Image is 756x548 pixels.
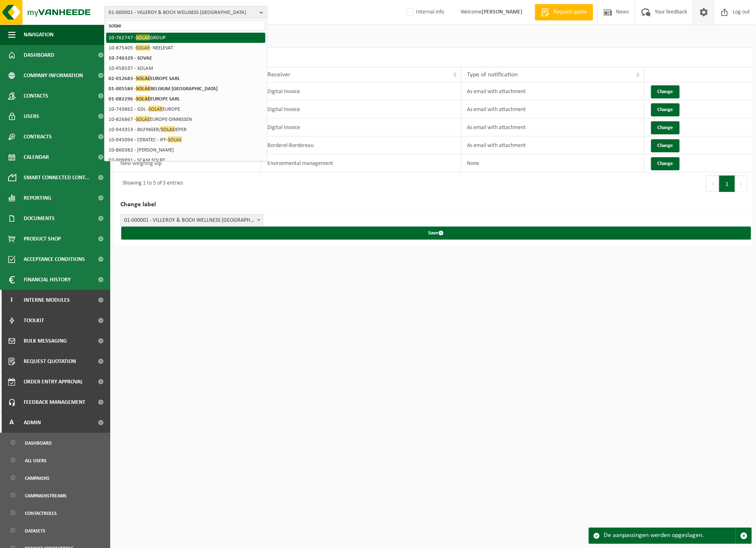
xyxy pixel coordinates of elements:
[24,86,48,106] span: Contacts
[651,103,680,116] button: Change
[467,71,518,78] span: Type of notification
[2,452,108,468] a: All users
[706,176,719,192] button: Previous
[551,8,589,16] span: Request quote
[719,176,735,192] button: 1
[24,290,70,310] span: Interne modules
[109,85,218,91] strong: 01-005584 - BELGIUM [GEOGRAPHIC_DATA]
[106,135,265,145] li: 10-945094 - CERATEC - IFF-
[261,100,461,118] td: Digital Invoice
[24,412,41,433] span: Admin
[24,25,53,45] span: Navigation
[24,65,83,86] span: Company information
[261,82,461,100] td: Digital Invoice
[8,290,16,310] span: I
[106,104,265,114] li: 10-743862 - GDL - EUROPE
[168,136,182,143] span: SOLAE
[114,48,752,67] h2: Notifications
[261,136,461,154] td: Borderel-Bordereau
[461,118,644,136] td: As email with attachment
[25,488,67,503] span: Campaignstreams
[461,82,644,100] td: As email with attachment
[24,331,67,351] span: Bulk Messaging
[106,63,265,74] li: 10-958537 - SOLAM
[267,71,291,78] span: Receiver
[121,227,751,240] button: Save
[651,139,680,152] button: Change
[24,270,71,290] span: Financial History
[24,310,44,331] span: Toolkit
[461,100,644,118] td: As email with attachment
[2,505,108,521] a: Contactroles
[651,157,680,170] button: Change
[136,75,150,81] span: SOLAE
[535,4,593,20] a: Request quote
[118,176,183,191] div: Showing 1 to 5 of 5 entries
[109,7,256,19] span: 01-000001 - VILLEROY & BOCH WELLNESS [GEOGRAPHIC_DATA]
[24,208,55,229] span: Documents
[121,215,263,226] span: 01-000001 - VILLEROY & BOCH WELLNESS NV
[261,154,461,172] td: Environmental management
[261,118,461,136] td: Digital Invoice
[2,488,108,503] a: Campaignstreams
[109,56,152,61] strong: 10-746329 - SOVAE
[25,453,47,468] span: All users
[651,85,680,98] button: Change
[604,528,736,544] div: De aanpassingen werden opgeslagen.
[136,116,150,122] span: SOLAE
[2,523,108,538] a: Datasets
[24,147,49,167] span: Calendar
[106,125,265,135] li: 10-943353 - BILFINGER/ IEPER
[24,229,61,249] span: Product Shop
[104,6,267,18] button: 01-000001 - VILLEROY & BOCH WELLNESS [GEOGRAPHIC_DATA]
[106,114,265,125] li: 10-826867 - EUROPE-DINNISSEN
[735,176,748,192] button: Next
[106,43,265,53] li: 10-875405 - - NEELEVAT
[25,470,49,486] span: Campaigns
[106,33,265,43] li: 10-762747 - GROUP
[149,106,162,112] span: SOLAE
[109,96,180,102] strong: 01-082296 - EUROPE SARL
[136,45,150,51] span: SOLAE
[136,34,150,40] span: SOLAE
[405,6,444,18] label: Internal info
[120,214,263,227] span: 01-000001 - VILLEROY & BOCH WELLNESS NV
[461,154,644,172] td: None
[114,154,261,172] td: New weighing slip
[24,392,85,412] span: Feedback Management
[106,20,265,31] input: Search for linked sites.
[24,372,83,392] span: Order entry approval
[25,506,57,521] span: Contactroles
[136,85,150,91] span: SOLAE
[136,96,150,102] span: SOLAE
[651,121,680,134] button: Change
[24,249,85,270] span: Acceptance conditions
[24,188,51,208] span: Reporting
[461,136,644,154] td: As email with attachment
[24,167,90,188] span: Smart connected cont...
[25,435,52,451] span: Dashboard
[109,75,180,81] strong: 02-012683 - EUROPE SARL
[114,195,752,214] h2: Change label
[25,523,45,539] span: Datasets
[106,155,265,165] li: 02-009891 - SCAM SOLRE
[106,145,265,155] li: 10-860382 - [PERSON_NAME]
[24,127,52,147] span: Contracts
[24,45,54,65] span: Dashboard
[482,9,523,15] strong: [PERSON_NAME]
[2,435,108,450] a: Dashboard
[2,470,108,486] a: Campaigns
[8,412,16,433] span: A
[24,351,76,372] span: Request quotation
[24,106,39,127] span: Users
[161,126,175,132] span: SOLAE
